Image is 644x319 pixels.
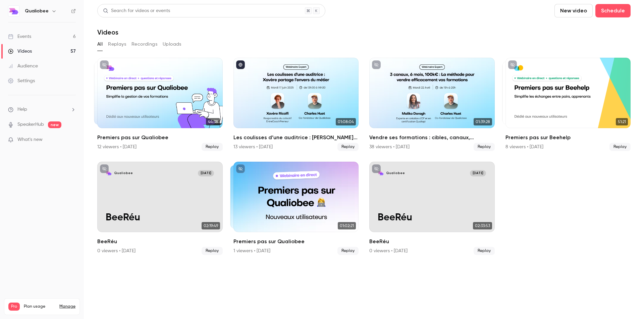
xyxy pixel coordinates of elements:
[100,164,109,173] button: unpublished
[8,48,32,55] div: Videos
[114,171,133,175] p: Qualiobee
[369,144,410,150] div: 38 viewers • [DATE]
[505,58,631,151] a: 51:2151:21Premiers pas sur Beehelp8 viewers • [DATE]Replay
[233,58,359,151] li: Les coulisses d’une auditrice : Xavère partage l'envers du métier
[369,248,408,254] div: 0 viewers • [DATE]
[233,134,359,142] h2: Les coulisses d’une auditrice : [PERSON_NAME] partage l'envers du métier
[233,237,359,246] h2: Premiers pas sur Qualiobee
[233,58,359,151] a: 01:08:04Les coulisses d’une auditrice : [PERSON_NAME] partage l'envers du métier13 viewers • [DAT...
[202,247,223,255] span: Replay
[369,58,495,151] li: Vendre ses formations : cibles, canaux, communication, on vous dit tout ! 👩‍💻
[378,212,486,224] p: BeeRéu
[8,63,38,69] div: Audience
[25,8,49,14] h6: Qualiobee
[616,118,628,125] span: 51:21
[202,222,220,229] span: 02:19:49
[470,170,486,176] span: [DATE]
[554,4,593,17] button: New video
[198,170,214,176] span: [DATE]
[97,162,223,255] li: BeeRéu
[474,118,492,125] span: 01:39:28
[17,136,43,143] span: What's new
[386,171,405,175] p: Qualiobee
[372,164,381,173] button: unpublished
[97,39,103,50] button: All
[97,28,118,36] h1: Videos
[337,143,359,151] span: Replay
[337,247,359,255] span: Replay
[106,170,112,176] img: BeeRéu
[609,143,631,151] span: Replay
[508,60,517,69] button: unpublished
[236,164,245,173] button: unpublished
[97,58,631,255] ul: Videos
[233,162,359,255] li: Premiers pas sur Qualiobee
[17,121,44,128] a: SpeakerHub
[505,134,631,142] h2: Premiers pas sur Beehelp
[336,118,356,125] span: 01:08:04
[233,144,273,150] div: 13 viewers • [DATE]
[202,143,223,151] span: Replay
[206,118,220,125] span: 44:38
[474,143,495,151] span: Replay
[8,77,35,84] div: Settings
[24,304,55,309] span: Plan usage
[369,162,495,255] a: BeeRéuQualiobee[DATE]BeeRéu02:33:53BeeRéu0 viewers • [DATE]Replay
[369,237,495,246] h2: BeeRéu
[505,144,543,150] div: 8 viewers • [DATE]
[108,39,126,50] button: Replays
[131,39,157,50] button: Recordings
[505,58,631,151] li: Premiers pas sur Beehelp
[103,7,170,14] div: Search for videos or events
[100,60,109,69] button: unpublished
[233,162,359,255] a: 01:02:2101:02:21Premiers pas sur Qualiobee1 viewers • [DATE]Replay
[106,212,214,224] p: BeeRéu
[97,134,223,142] h2: Premiers pas sur Qualiobee
[97,237,223,246] h2: BeeRéu
[8,33,31,40] div: Events
[8,6,19,16] img: Qualiobee
[369,58,495,151] a: 01:39:28Vendre ses formations : cibles, canaux, communication, on vous dit tout ! 👩‍💻38 viewers •...
[372,60,381,69] button: unpublished
[473,222,492,229] span: 02:33:53
[97,162,223,255] a: BeeRéuQualiobee[DATE]BeeRéu02:19:49BeeRéu0 viewers • [DATE]Replay
[8,303,20,311] span: Pro
[236,60,245,69] button: published
[48,121,61,128] span: new
[369,134,495,142] h2: Vendre ses formations : cibles, canaux, communication, on vous dit tout ! 👩‍💻
[338,222,356,229] span: 01:02:21
[369,162,495,255] li: BeeRéu
[163,39,181,50] button: Uploads
[97,248,136,254] div: 0 viewers • [DATE]
[233,248,270,254] div: 1 viewers • [DATE]
[59,304,75,309] a: Manage
[97,58,223,151] a: 44:3844:38Premiers pas sur Qualiobee12 viewers • [DATE]Replay
[97,4,631,315] section: Videos
[378,170,384,176] img: BeeRéu
[17,106,27,113] span: Help
[97,144,137,150] div: 12 viewers • [DATE]
[8,106,76,113] li: help-dropdown-opener
[97,58,223,151] li: Premiers pas sur Qualiobee
[474,247,495,255] span: Replay
[595,4,631,17] button: Schedule
[68,137,76,143] iframe: Noticeable Trigger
